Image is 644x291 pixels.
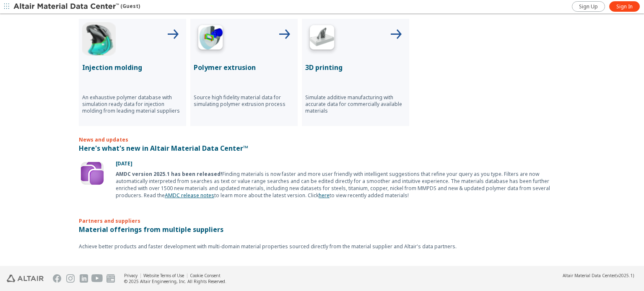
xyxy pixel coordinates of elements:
p: Material offerings from multiple suppliers [79,224,565,234]
p: [DATE] [116,160,565,167]
span: Altair Material Data Center [563,273,615,278]
a: AMDC release notes [165,192,214,199]
p: Here's what's new in Altair Material Data Center™ [79,143,565,153]
img: Polymer Extrusion Icon [194,22,227,56]
a: Sign In [609,1,640,12]
a: Website Terms of Use [143,273,184,278]
button: Polymer Extrusion IconPolymer extrusionSource high fidelity material data for simulating polymer ... [190,19,298,126]
img: 3D Printing Icon [305,22,339,56]
p: Polymer extrusion [194,62,294,72]
p: Injection molding [82,62,183,72]
div: Finding materials is now faster and more user friendly with intelligent suggestions that refine y... [116,170,565,199]
span: Sign Up [579,3,598,10]
p: Achieve better products and faster development with multi-domain material properties sourced dire... [79,243,565,250]
img: Altair Engineering [7,275,44,282]
p: News and updates [79,136,565,143]
a: here [319,192,330,199]
img: Injection Molding Icon [82,22,116,56]
a: Cookie Consent [190,273,221,278]
p: An exhaustive polymer database with simulation ready data for injection molding from leading mate... [82,94,183,114]
p: Partners and suppliers [79,204,565,224]
button: Injection Molding IconInjection moldingAn exhaustive polymer database with simulation ready data ... [79,19,186,126]
div: (Guest) [13,3,140,11]
img: Update Icon Software [79,160,106,187]
img: Altair Material Data Center [13,3,120,11]
p: Simulate additive manufacturing with accurate data for commercially available materials [305,94,406,114]
p: Source high fidelity material data for simulating polymer extrusion process [194,94,294,108]
b: AMDC version 2025.1 has been released! [116,170,222,178]
a: Privacy [124,273,138,278]
a: Sign Up [572,1,605,12]
div: © 2025 Altair Engineering, Inc. All Rights Reserved. [124,278,226,284]
div: (v2025.1) [563,273,634,278]
span: Sign In [616,3,633,10]
button: 3D Printing Icon3D printingSimulate additive manufacturing with accurate data for commercially av... [302,19,409,126]
p: 3D printing [305,62,406,72]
